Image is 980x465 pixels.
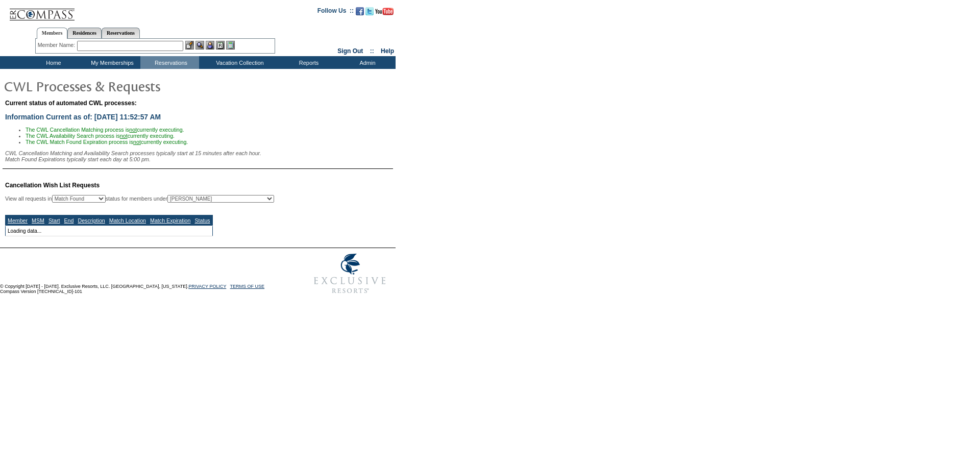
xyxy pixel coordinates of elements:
td: Home [23,56,82,69]
a: Members [37,28,68,39]
div: View all requests in status for members under [5,195,274,203]
td: Follow Us :: [317,6,354,18]
u: not [133,139,141,145]
a: Match Location [109,217,146,224]
td: Loading data... [6,226,213,236]
img: b_calculator.gif [226,41,235,50]
a: Become our fan on Facebook [356,10,364,16]
img: Subscribe to our YouTube Channel [375,8,394,15]
a: Follow us on Twitter [365,10,374,16]
a: Reservations [102,28,140,38]
td: My Memberships [82,56,140,69]
a: Status [194,217,210,224]
span: Current status of automated CWL processes: [5,100,137,107]
span: The CWL Availability Search process is currently executing. [26,133,175,139]
a: Member [8,217,28,224]
a: Sign Out [337,47,363,55]
td: Reports [278,56,337,69]
a: Help [381,47,394,55]
u: not [120,133,128,139]
td: Vacation Collection [199,56,278,69]
a: TERMS OF USE [230,284,265,289]
a: Start [48,217,60,224]
span: Information Current as of: [DATE] 11:52:57 AM [5,113,161,121]
a: End [64,217,73,224]
img: b_edit.gif [185,41,194,50]
img: View [195,41,204,50]
a: Description [78,217,105,224]
u: not [129,127,137,133]
img: Follow us on Twitter [365,7,374,15]
a: Residences [67,28,102,38]
span: Cancellation Wish List Requests [5,182,100,189]
td: Reservations [140,56,199,69]
span: The CWL Cancellation Matching process is currently executing. [26,127,184,133]
a: Match Expiration [150,217,190,224]
div: CWL Cancellation Matching and Availability Search processes typically start at 15 minutes after e... [5,150,393,162]
img: Exclusive Resorts [304,248,396,299]
span: The CWL Match Found Expiration process is currently executing. [26,139,188,145]
img: Reservations [216,41,225,50]
img: Become our fan on Facebook [356,7,364,15]
a: MSM [32,217,44,224]
img: Impersonate [206,41,214,50]
td: Admin [337,56,396,69]
span: :: [370,47,374,55]
a: Subscribe to our YouTube Channel [375,10,394,16]
div: Member Name: [38,41,77,50]
a: PRIVACY POLICY [188,284,226,289]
